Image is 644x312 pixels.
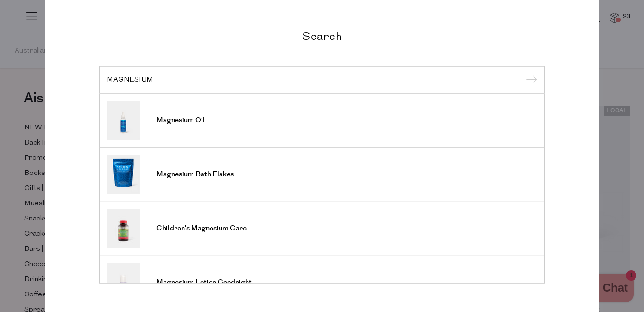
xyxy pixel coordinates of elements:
h2: Search [99,29,545,43]
a: Magnesium Oil [107,101,537,140]
span: Magnesium Bath Flakes [156,170,234,179]
img: Magnesium Oil [107,101,140,140]
a: Children's Magnesium Care [107,209,537,248]
span: Magnesium Oil [156,116,205,125]
a: Magnesium Lotion Goodnight [107,263,537,302]
a: Magnesium Bath Flakes [107,155,537,194]
span: Magnesium Lotion Goodnight [156,278,252,287]
img: Magnesium Lotion Goodnight [107,263,140,302]
span: Children's Magnesium Care [156,224,247,233]
img: Children's Magnesium Care [107,209,140,248]
img: Magnesium Bath Flakes [107,155,140,194]
input: Search [107,76,537,83]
